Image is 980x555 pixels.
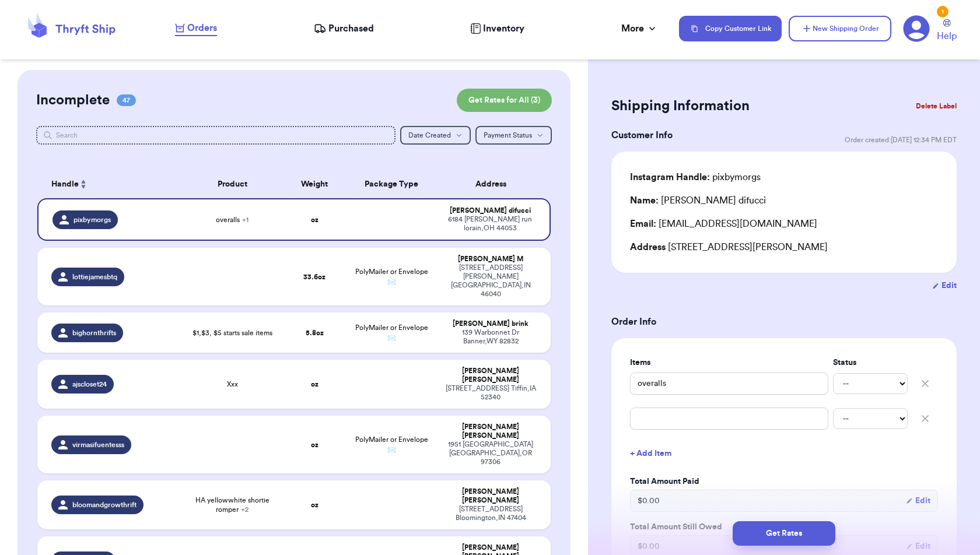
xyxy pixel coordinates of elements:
button: Edit [906,495,930,507]
span: Purchased [328,22,374,36]
button: New Shipping Order [789,16,891,41]
h3: Customer Info [611,128,673,142]
div: 6184 [PERSON_NAME] run lorain , OH 44053 [444,215,535,233]
button: Edit [932,280,957,291]
span: 47 [117,94,136,106]
button: Get Rates [733,521,835,546]
h3: Order Info [611,315,957,329]
button: Sort ascending [79,177,88,191]
label: Items [630,357,828,368]
span: bloomandgrowthrift [72,500,136,510]
div: [PERSON_NAME] [PERSON_NAME] [444,487,537,505]
span: Instagram Handle: [630,173,710,182]
span: overalls [216,215,249,224]
span: + 2 [241,506,249,513]
label: Total Amount Paid [630,476,938,487]
div: [STREET_ADDRESS] Bloomington , IN 47404 [444,505,537,522]
div: 1951 [GEOGRAPHIC_DATA] [GEOGRAPHIC_DATA] , OR 97306 [444,440,537,466]
a: Orders [175,21,217,36]
span: Help [937,29,957,43]
span: Inventory [483,22,524,36]
span: $ 0.00 [638,495,660,507]
strong: oz [311,441,318,448]
div: 1 [937,6,949,17]
label: Status [833,357,908,368]
div: [PERSON_NAME] M [444,255,537,264]
span: Date Created [408,132,451,139]
div: [EMAIL_ADDRESS][DOMAIN_NAME] [630,217,938,231]
span: bighornthrifts [72,328,116,338]
div: [PERSON_NAME] difucci [630,194,766,208]
span: Handle [51,178,79,191]
strong: oz [311,381,318,388]
span: PolyMailer or Envelope ✉️ [355,324,428,342]
span: ajscloset24 [72,380,107,389]
th: Weight [283,170,345,198]
span: + 1 [242,216,249,223]
span: Payment Status [484,132,532,139]
span: PolyMailer or Envelope ✉️ [355,436,428,454]
div: [STREET_ADDRESS] Tiffin , IA 52340 [444,384,537,402]
div: [STREET_ADDRESS][PERSON_NAME] [630,240,938,254]
th: Product [181,170,284,198]
span: Address [630,243,666,252]
a: Purchased [314,22,374,36]
span: Order created: [DATE] 12:34 PM EDT [845,135,957,145]
button: Date Created [400,126,471,145]
th: Address [437,170,551,198]
strong: 33.6 oz [303,273,325,280]
span: virmasifuentesss [72,440,124,449]
div: [PERSON_NAME] brink [444,319,537,328]
span: Orders [187,21,217,35]
a: Help [937,19,957,43]
div: 139 Warbonnet Dr Banner , WY 82832 [444,328,537,346]
span: pixbymorgs [73,215,111,224]
strong: oz [311,216,318,223]
div: [STREET_ADDRESS][PERSON_NAME] [GEOGRAPHIC_DATA] , IN 46040 [444,264,537,298]
button: Payment Status [475,126,552,145]
span: $1,$3, $5 starts sale items [192,328,272,338]
h2: Shipping Information [611,97,750,115]
button: Delete Label [911,93,961,119]
span: Name: [630,196,659,205]
div: pixbymorgs [630,170,761,184]
strong: oz [311,501,318,508]
button: Copy Customer Link [679,16,782,41]
input: Search [36,126,395,145]
a: Inventory [470,22,524,36]
div: [PERSON_NAME] [PERSON_NAME] [444,423,537,440]
strong: 5.8 oz [306,329,324,336]
a: 1 [903,15,930,42]
div: [PERSON_NAME] difucci [444,206,535,215]
th: Package Type [345,170,437,198]
button: Get Rates for All (3) [457,89,552,112]
div: More [621,22,658,36]
span: lottiejamesbtq [72,272,117,282]
div: [PERSON_NAME] [PERSON_NAME] [444,367,537,384]
button: + Add Item [625,441,943,466]
h2: Incomplete [36,91,110,110]
span: Email: [630,219,656,229]
span: Xxx [227,380,238,389]
span: PolyMailer or Envelope ✉️ [355,268,428,286]
span: HA yellowwhite shortie romper [188,496,277,514]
